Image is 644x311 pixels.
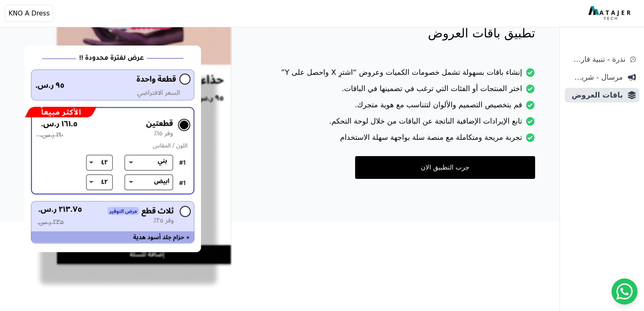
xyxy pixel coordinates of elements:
[568,89,623,101] span: باقات العروض
[568,54,625,65] span: ندرة - تنبية قارب علي النفاذ
[355,156,535,179] a: جرب التطبيق الان
[281,115,535,132] li: تابع الإيرادات الإضافية الناتجة عن الباقات من خلال لوحة التحكم.
[281,132,535,148] li: تجربة مريحة ومتكاملة مع منصة سلة بواجهة سهلة الاستخدام
[5,5,53,22] button: KNO A Dress
[568,72,623,83] span: مرسال - شريط دعاية
[281,83,535,99] li: اختر المنتجات أو الفئات التي ترغب في تضمينها في الباقات.
[9,9,50,18] span: KNO A Dress
[588,6,633,21] img: MatajerTech Logo
[281,67,535,83] li: إنشاء باقات بسهولة تشمل خصومات الكميات وعروض “اشترِ X واحصل على Y”
[281,99,535,115] li: قم بتخصيص التصميم والألوان لتتناسب مع هوية متجرك.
